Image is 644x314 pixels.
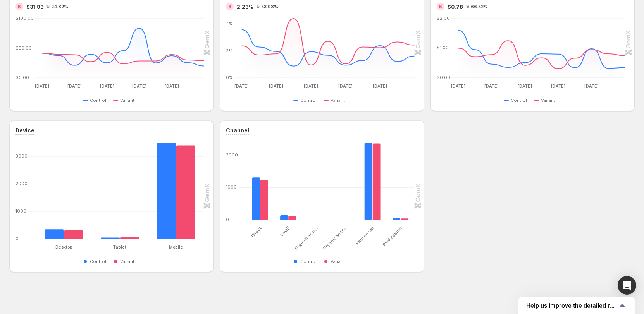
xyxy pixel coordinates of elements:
rect: Variant 309 [64,212,83,239]
rect: Control 1 [336,201,344,220]
text: Paid social [355,225,375,245]
rect: Variant 1 [344,201,353,220]
g: Desktop: Control 348,Variant 309 [36,143,92,239]
text: Organic soci… [294,225,319,251]
span: Control [90,258,106,264]
rect: Control 144 [280,197,288,220]
span: Variant [120,258,134,264]
rect: Control 1312 [252,159,260,220]
text: $1.00 [437,45,449,51]
h2: B [439,4,442,9]
text: 0 [226,217,229,222]
button: Control [83,257,109,266]
rect: Variant 1232 [260,161,268,220]
text: [DATE] [518,83,532,89]
rect: Control 55 [393,199,401,220]
button: Variant [534,96,558,105]
div: Open Intercom Messenger [618,276,636,295]
rect: Variant 46 [401,200,409,220]
span: 24.82 % [51,4,68,9]
rect: Control 2378 [365,143,373,220]
text: 3000 [15,153,28,159]
text: $50.00 [15,45,32,51]
text: [DATE] [585,83,599,89]
rect: Variant 3403 [176,143,195,239]
g: Email: Control 144,Variant 124 [274,143,302,220]
button: Variant [113,257,138,266]
text: $100.00 [15,15,34,21]
g: Mobile: Control 3495,Variant 3403 [148,143,204,239]
text: $0.00 [437,75,450,80]
span: Control [90,97,106,103]
span: Variant [331,97,345,103]
h2: B [18,4,21,9]
h3: Channel [226,127,249,134]
text: 0 [15,236,19,241]
text: [DATE] [35,83,49,89]
rect: Control 49 [101,219,120,239]
text: [DATE] [304,83,318,89]
text: [DATE] [269,83,284,89]
button: Control [293,257,320,266]
button: Control [504,96,530,105]
rect: Variant 2360 [372,143,381,220]
text: $0.00 [15,75,29,80]
span: Help us improve the detailed report for A/B campaigns [526,302,618,309]
text: [DATE] [551,83,565,89]
text: 1000 [226,184,237,190]
h2: B [228,4,231,9]
button: Show survey - Help us improve the detailed report for A/B campaigns [526,301,627,310]
rect: Control 348 [45,211,64,239]
rect: Variant 124 [288,197,296,220]
span: $31.93 [26,3,43,10]
span: 66.52 % [471,4,488,9]
text: $2.00 [437,15,450,21]
g: Paid social: Control 2378,Variant 2360 [358,143,386,220]
span: 2.23% [237,3,253,10]
rect: Control 3495 [157,143,176,239]
button: Variant [324,96,348,105]
text: [DATE] [451,83,465,89]
text: Desktop [55,244,72,250]
button: Control [83,96,109,105]
rect: Control 2 [308,201,317,220]
g: Direct: Control 1312,Variant 1232 [246,143,274,220]
text: [DATE] [132,83,146,89]
span: Control [300,258,317,264]
span: $0.78 [448,3,463,10]
text: Mobile [169,244,183,250]
text: [DATE] [100,83,114,89]
text: [DATE] [67,83,82,89]
text: [DATE] [234,83,249,89]
text: Paid search [382,225,403,247]
text: 2% [226,48,232,53]
rect: Variant 55 [120,219,139,239]
button: Variant [324,257,348,266]
span: Variant [331,258,345,264]
h3: Device [15,127,34,134]
text: 2000 [226,152,238,158]
text: Organic sear… [322,225,347,251]
span: Variant [541,97,555,103]
g: Organic search: Control 1,Variant 1 [331,143,358,220]
text: [DATE] [484,83,499,89]
text: 2000 [15,181,28,186]
text: 1000 [15,208,26,214]
button: Variant [113,96,138,105]
span: 53.98 % [261,4,278,9]
g: Tablet: Control 49,Variant 55 [92,143,148,239]
span: Control [300,97,317,103]
g: Organic social: Control 2,Variant 4 [302,143,330,220]
span: Variant [120,97,134,103]
rect: Variant 4 [316,201,324,220]
text: 4% [226,21,233,26]
text: [DATE] [338,83,353,89]
span: Control [511,97,527,103]
g: Paid search: Control 55,Variant 46 [387,143,415,220]
text: Direct [250,225,263,238]
text: [DATE] [165,83,179,89]
text: [DATE] [373,83,387,89]
text: 0% [226,75,233,80]
text: Tablet [113,244,126,250]
button: Control [293,96,320,105]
